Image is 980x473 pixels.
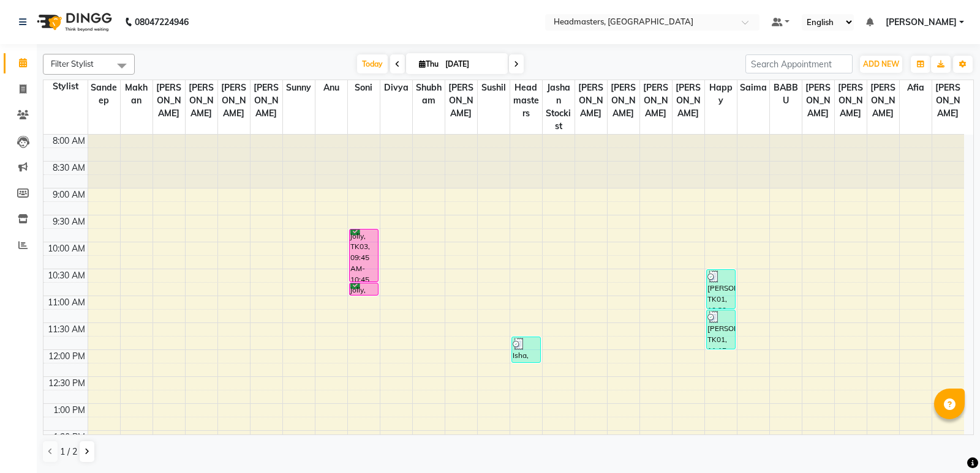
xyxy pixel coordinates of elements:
div: 10:30 AM [45,269,88,282]
span: Shubham [413,80,445,108]
div: Stylist [43,80,88,93]
div: [PERSON_NAME], TK01, 11:15 AM-12:00 PM, BRD - [PERSON_NAME] [707,310,736,349]
div: Isha, TK02, 11:45 AM-12:15 PM, BA - Bridal Advance [512,337,541,362]
span: Sushil [478,80,510,95]
span: [PERSON_NAME] [673,80,704,121]
b: 08047224946 [135,5,189,39]
span: [PERSON_NAME] [802,80,834,121]
div: 11:30 AM [45,323,88,336]
div: jolly, TK03, 10:45 AM-11:00 AM, O3-MSK-DTAN - D-Tan Pack [350,283,379,295]
span: [PERSON_NAME] [218,80,250,121]
span: [PERSON_NAME] [867,80,899,121]
span: [PERSON_NAME] [608,80,639,121]
div: 1:30 PM [51,431,88,444]
div: 9:30 AM [50,215,88,228]
span: Sunny [283,80,315,95]
span: Sandeep [88,80,120,108]
div: 12:00 PM [46,350,88,363]
span: [PERSON_NAME] [835,80,867,121]
span: Anu [315,80,347,95]
span: Saima [737,80,769,95]
div: 9:00 AM [50,188,88,201]
span: Happy [705,80,737,108]
iframe: chat widget [929,424,968,461]
span: 1 / 2 [60,445,77,458]
input: 2025-09-04 [442,55,503,73]
span: [PERSON_NAME] [886,16,957,29]
div: 12:30 PM [46,377,88,390]
span: Today [357,54,388,73]
span: ADD NEW [863,59,899,69]
span: Headmasters [510,80,542,121]
span: Afia [900,80,932,95]
span: [PERSON_NAME] [186,80,217,121]
button: ADD NEW [860,56,902,73]
div: 8:30 AM [50,162,88,174]
input: Search Appointment [745,54,853,73]
span: [PERSON_NAME] [932,80,965,121]
div: 10:00 AM [45,242,88,255]
span: Thu [416,59,442,69]
span: Jashan stockist [543,80,575,134]
div: 1:00 PM [51,404,88,417]
span: Divya [380,80,412,95]
span: [PERSON_NAME] [445,80,477,121]
span: [PERSON_NAME] [153,80,185,121]
span: [PERSON_NAME] [251,80,282,121]
div: jolly, TK03, 09:45 AM-10:45 AM, REP-FC-AA - Anti-Aging Facial (For Tightening, Lifting & Firming) [350,229,379,281]
span: [PERSON_NAME] [575,80,607,121]
span: [PERSON_NAME] [640,80,672,121]
span: Makhan [121,80,153,108]
div: [PERSON_NAME], TK01, 10:30 AM-11:15 AM, HCGD - Hair Cut by Creative Director [707,270,736,308]
div: 11:00 AM [45,296,88,309]
img: logo [31,5,115,39]
span: BABBU [770,80,802,108]
div: 8:00 AM [50,135,88,147]
span: Soni [348,80,380,95]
